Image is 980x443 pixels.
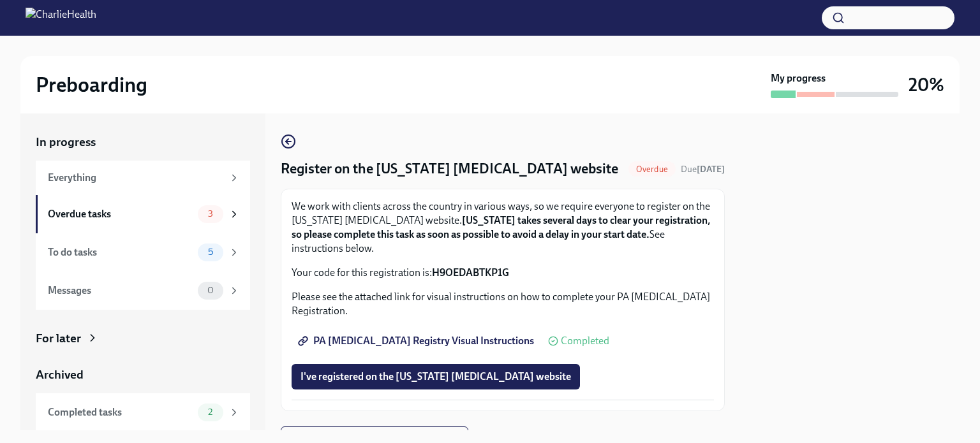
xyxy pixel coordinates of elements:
[36,330,250,347] a: For later
[200,247,221,257] span: 5
[301,370,571,383] span: I've registered on the [US_STATE] [MEDICAL_DATA] website
[36,161,250,195] a: Everything
[432,266,509,279] strong: H9OEDABTKP1G
[48,171,223,185] div: Everything
[36,272,250,310] a: Messages0
[36,72,147,98] h2: Preboarding
[628,164,676,174] span: Overdue
[36,330,81,347] div: For later
[292,200,714,256] p: We work with clients across the country in various ways, so we require everyone to register on th...
[48,284,193,298] div: Messages
[292,328,543,354] a: PA [MEDICAL_DATA] Registry Visual Instructions
[48,405,193,419] div: Completed tasks
[292,214,710,240] strong: [US_STATE] takes several days to clear your registration, so please complete this task as soon as...
[200,209,221,219] span: 3
[26,8,96,28] img: CharlieHealth
[36,233,250,272] a: To do tasks5
[292,266,714,280] p: Your code for this registration is:
[36,393,250,432] a: Completed tasks2
[48,207,193,221] div: Overdue tasks
[200,407,220,417] span: 2
[301,335,534,347] span: PA [MEDICAL_DATA] Registry Visual Instructions
[292,290,714,318] p: Please see the attached link for visual instructions on how to complete your PA [MEDICAL_DATA] Re...
[36,367,250,383] a: Archived
[200,286,221,295] span: 0
[697,164,725,175] strong: [DATE]
[771,71,826,85] strong: My progress
[36,195,250,233] a: Overdue tasks3
[909,73,944,96] h3: 20%
[681,164,725,175] span: Due
[36,134,250,150] a: In progress
[292,364,580,389] button: I've registered on the [US_STATE] [MEDICAL_DATA] website
[681,163,725,175] span: August 31st, 2025 09:00
[281,159,618,178] h4: Register on the [US_STATE] [MEDICAL_DATA] website
[561,336,609,346] span: Completed
[48,245,193,259] div: To do tasks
